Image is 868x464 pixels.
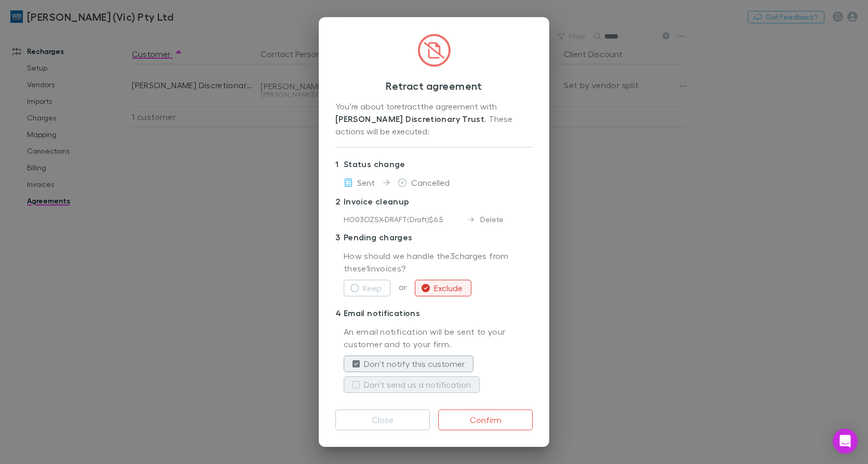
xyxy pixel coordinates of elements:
[438,410,533,430] button: Confirm
[335,307,344,319] div: 4
[344,280,390,296] button: Keep
[335,114,484,124] strong: [PERSON_NAME] Discretionary Trust
[335,195,344,208] div: 2
[335,100,533,139] div: You’re about to retract the agreement with . These actions will be executed:
[335,305,533,321] p: Email notifications
[417,34,451,67] img: CircledFileSlash.svg
[390,282,415,292] span: or
[335,193,533,210] p: Invoice cleanup
[335,410,430,430] button: Close
[335,79,533,92] h3: Retract agreement
[335,156,533,172] p: Status change
[344,214,468,225] div: HO03OZSX-DRAFT ( Draft ) $6.5
[364,358,465,370] label: Don't notify this customer
[335,158,344,170] div: 1
[344,356,473,372] button: Don't notify this customer
[357,178,375,187] span: Sent
[344,376,480,393] button: Don't send us a notification
[468,214,504,225] div: Delete
[335,229,533,245] p: Pending charges
[344,250,533,276] p: How should we handle the 3 charges from these 1 invoices?
[415,280,471,296] button: Exclude
[411,178,450,187] span: Cancelled
[344,325,533,351] p: An email notification will be sent to your customer and to your firm.
[364,378,471,391] label: Don't send us a notification
[335,231,344,243] div: 3
[833,429,858,454] div: Open Intercom Messenger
